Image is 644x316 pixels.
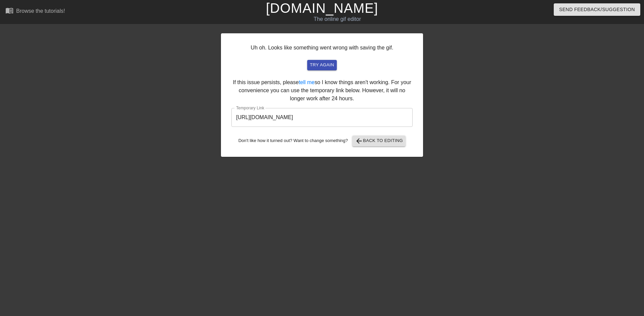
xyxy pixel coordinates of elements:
[355,137,363,145] span: arrow_back
[559,5,635,14] span: Send Feedback/Suggestion
[5,6,65,17] a: Browse the tutorials!
[352,136,406,146] button: Back to Editing
[16,8,65,14] div: Browse the tutorials!
[310,61,334,69] span: try again
[218,15,456,23] div: The online gif editor
[266,1,378,15] a: [DOMAIN_NAME]
[355,137,403,145] span: Back to Editing
[221,33,423,157] div: Uh oh. Looks like something went wrong with saving the gif. If this issue persists, please so I k...
[299,79,315,85] a: tell me
[307,60,337,70] button: try again
[5,6,13,14] span: menu_book
[231,108,413,127] input: bare
[554,3,640,16] button: Send Feedback/Suggestion
[231,136,413,146] div: Don't like how it turned out? Want to change something?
